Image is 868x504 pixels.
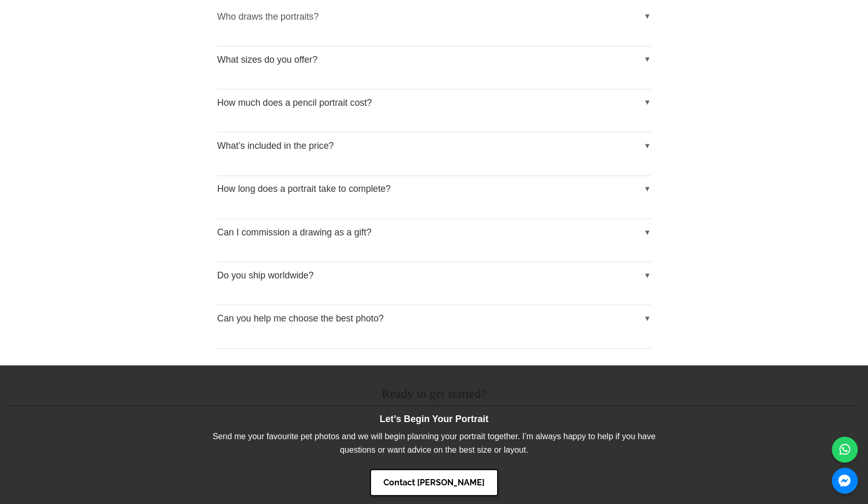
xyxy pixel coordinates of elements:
[832,468,858,494] a: Messenger
[211,411,657,426] span: Let’s Begin Your Portrait
[10,375,858,407] h2: Ready to get started?
[217,219,651,245] button: Can I commission a drawing as a gift?
[217,89,651,115] button: How much does a pencil portrait cost?
[217,176,651,202] button: How long does a portrait take to complete?
[217,305,651,331] button: Can you help me choose the best photo?
[217,3,651,29] button: Who draws the portraits?
[217,46,651,72] button: What sizes do you offer?
[832,437,858,463] a: WhatsApp
[217,262,651,288] button: Do you ship worldwide?
[370,469,498,496] a: Contact [PERSON_NAME]
[217,132,651,158] button: What’s included in the price?
[201,411,668,456] p: Send me your favourite pet photos and we will begin planning your portrait together. I’m always h...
